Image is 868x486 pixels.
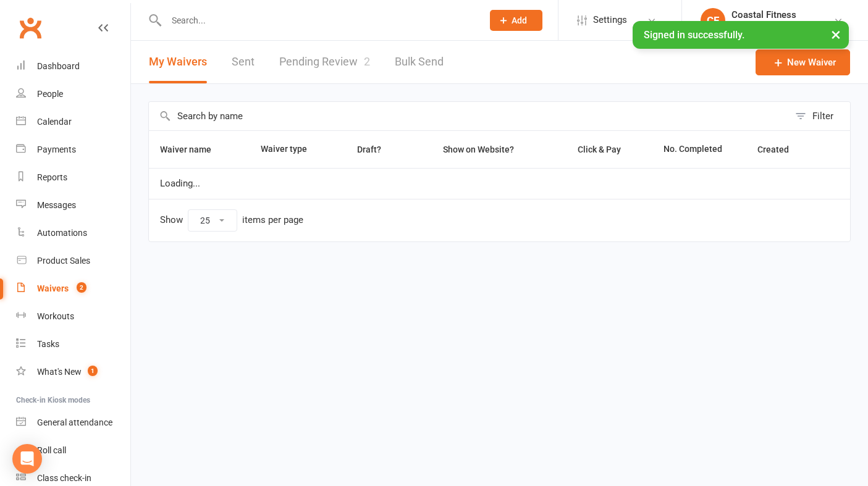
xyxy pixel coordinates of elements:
a: Roll call [16,437,130,464]
a: Bulk Send [395,41,444,83]
div: Coastal Fitness [731,9,833,20]
div: Workouts [37,311,74,321]
div: Messages [37,200,76,210]
span: 2 [364,55,370,68]
span: Draft? [357,145,381,154]
span: Created [757,145,803,154]
button: Click & Pay [567,142,634,157]
input: Search by name [149,102,789,130]
a: Reports [16,164,130,191]
input: Search... [162,12,474,29]
div: Product Sales [37,256,90,266]
a: People [16,80,130,108]
div: Waivers [37,283,69,293]
div: Roll call [37,445,66,455]
button: × [825,21,847,48]
a: Pending Review2 [279,41,370,83]
div: Payments [37,145,76,154]
a: Sent [232,41,255,83]
div: items per page [242,215,303,225]
button: Created [757,142,803,157]
a: Product Sales [16,247,130,275]
button: Filter [789,102,850,130]
div: People [37,89,63,99]
div: CF [701,8,725,33]
span: 1 [88,366,98,376]
a: General attendance kiosk mode [16,409,130,437]
div: Coastal Fitness Movement [731,20,833,31]
a: Calendar [16,108,130,136]
a: Payments [16,136,130,164]
th: Waiver type [250,131,329,168]
a: Automations [16,219,130,247]
a: Waivers 2 [16,275,130,303]
span: Add [512,15,527,25]
div: Open Intercom Messenger [12,444,42,474]
button: Add [490,10,542,31]
a: Messages [16,191,130,219]
div: Class check-in [37,473,91,483]
th: No. Completed [652,131,746,168]
a: New Waiver [756,49,850,75]
button: My Waivers [149,41,207,83]
td: Loading... [149,168,850,199]
div: Dashboard [37,61,80,71]
a: What's New1 [16,358,130,386]
div: Filter [812,109,833,124]
button: Show on Website? [432,142,528,157]
div: Tasks [37,339,59,349]
span: 2 [77,282,86,293]
div: Reports [37,172,67,182]
button: Draft? [346,142,395,157]
a: Dashboard [16,52,130,80]
span: Waiver name [160,145,225,154]
span: Signed in successfully. [644,29,744,41]
span: Show on Website? [443,145,514,154]
div: Show [160,209,303,232]
div: Calendar [37,117,72,127]
a: Tasks [16,330,130,358]
div: Automations [37,228,87,238]
div: General attendance [37,417,112,427]
span: Settings [593,6,627,34]
span: Click & Pay [578,145,621,154]
button: Waiver name [160,142,225,157]
a: Clubworx [15,12,46,43]
div: What's New [37,367,82,377]
a: Workouts [16,303,130,330]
